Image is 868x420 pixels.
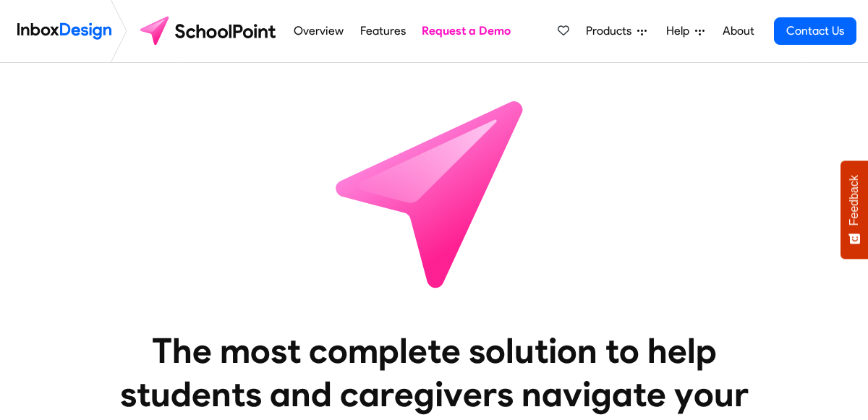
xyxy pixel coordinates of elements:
[660,17,710,46] a: Help
[718,17,758,46] a: About
[418,17,515,46] a: Request a Demo
[666,22,695,40] span: Help
[774,17,856,45] a: Contact Us
[133,14,286,48] img: schoolpoint logo
[580,17,652,46] a: Products
[290,17,348,46] a: Overview
[848,175,861,226] span: Feedback
[304,63,564,323] img: icon_schoolpoint.svg
[841,160,868,259] button: Feedback - Show survey
[356,17,409,46] a: Features
[586,22,637,40] span: Products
